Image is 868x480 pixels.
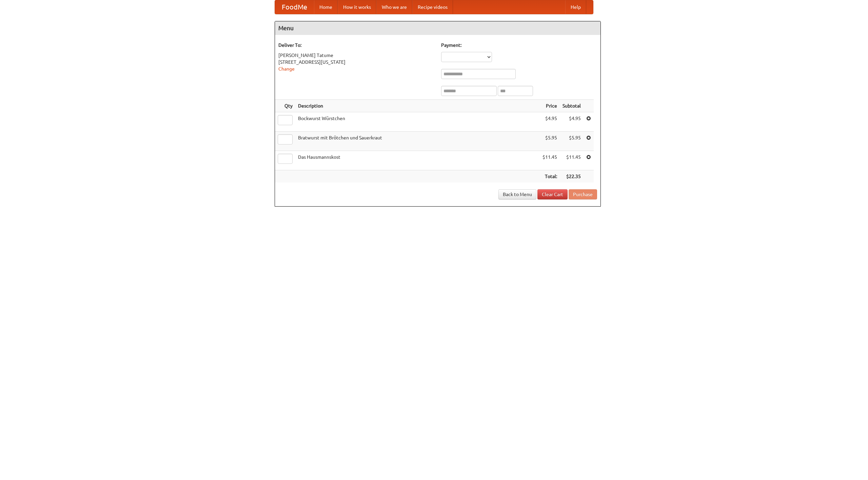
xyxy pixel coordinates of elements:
[441,42,597,49] h5: Payment:
[540,132,560,151] td: $5.95
[540,100,560,112] th: Price
[412,0,453,14] a: Recipe videos
[338,0,376,14] a: How it works
[537,189,568,199] a: Clear Cart
[295,132,540,151] td: Bratwurst mit Brötchen und Sauerkraut
[560,100,584,112] th: Subtotal
[565,0,586,14] a: Help
[560,132,584,151] td: $5.95
[560,151,584,170] td: $11.45
[376,0,412,14] a: Who we are
[540,151,560,170] td: $11.45
[560,112,584,132] td: $4.95
[278,59,434,65] div: [STREET_ADDRESS][US_STATE]
[498,189,536,199] a: Back to Menu
[295,100,540,112] th: Description
[278,52,434,59] div: [PERSON_NAME] Tatume
[278,42,434,49] h5: Deliver To:
[569,189,597,199] button: Purchase
[278,66,295,72] a: Change
[295,112,540,132] td: Bockwurst Würstchen
[540,112,560,132] td: $4.95
[275,100,295,112] th: Qty
[275,21,600,35] h4: Menu
[560,170,584,183] th: $22.35
[540,170,560,183] th: Total:
[314,0,338,14] a: Home
[295,151,540,170] td: Das Hausmannskost
[275,0,314,14] a: FoodMe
